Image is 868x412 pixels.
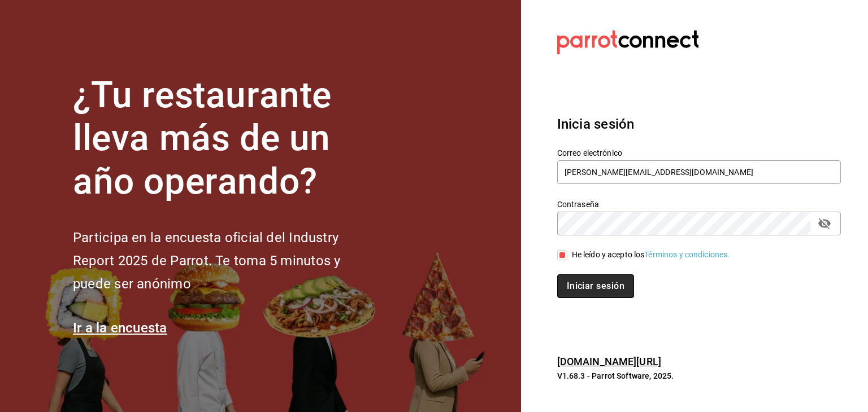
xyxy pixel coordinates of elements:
h1: ¿Tu restaurante lleva más de un año operando? [73,74,378,204]
label: Contraseña [557,200,841,208]
a: Ir a la encuesta [73,320,167,336]
h2: Participa en la encuesta oficial del Industry Report 2025 de Parrot. Te toma 5 minutos y puede se... [73,226,378,295]
div: He leído y acepto los [572,249,730,261]
input: Ingresa tu correo electrónico [557,160,841,184]
button: passwordField [815,214,834,233]
label: Correo electrónico [557,148,841,156]
a: Términos y condiciones. [644,250,730,259]
p: V1.68.3 - Parrot Software, 2025. [557,370,841,382]
h3: Inicia sesión [557,114,841,134]
button: Iniciar sesión [557,274,634,298]
a: [DOMAIN_NAME][URL] [557,356,661,367]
